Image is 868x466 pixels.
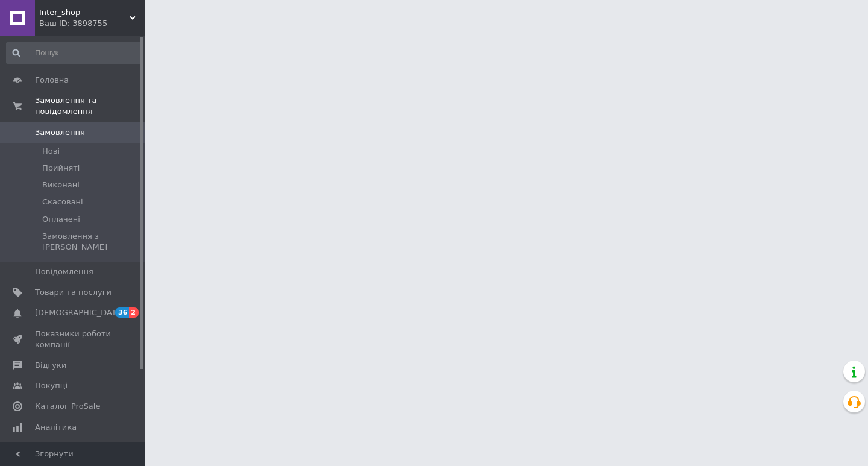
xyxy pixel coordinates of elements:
[35,329,112,350] span: Показники роботи компанії
[42,180,80,190] span: Виконані
[35,127,85,138] span: Замовлення
[42,163,80,174] span: Прийняті
[35,75,69,86] span: Головна
[35,422,77,433] span: Аналітика
[42,231,141,253] span: Замовлення з [PERSON_NAME]
[35,287,112,298] span: Товари та послуги
[42,197,83,207] span: Скасовані
[35,380,68,391] span: Покупці
[39,7,130,18] span: Inter_shop
[129,307,139,318] span: 2
[42,146,60,157] span: Нові
[35,360,66,371] span: Відгуки
[39,18,145,29] div: Ваш ID: 3898755
[42,214,80,225] span: Оплачені
[35,307,124,318] span: [DEMOGRAPHIC_DATA]
[35,95,145,117] span: Замовлення та повідомлення
[115,307,129,318] span: 36
[35,401,100,412] span: Каталог ProSale
[35,266,93,277] span: Повідомлення
[6,42,142,64] input: Пошук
